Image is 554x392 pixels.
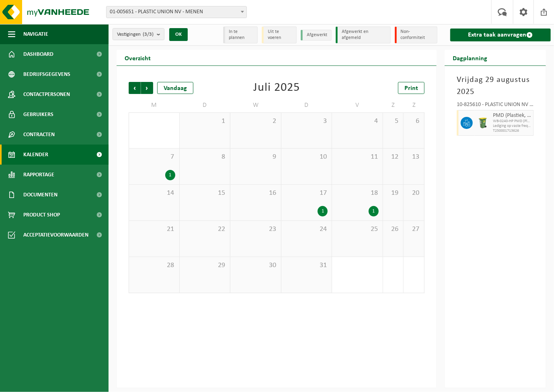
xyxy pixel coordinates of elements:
img: WB-0240-HPE-GN-50 [477,117,489,129]
span: Bedrijfsgegevens [23,64,70,84]
span: 21 [133,225,175,234]
span: Kalender [23,145,48,165]
span: 27 [408,225,420,234]
span: 11 [336,153,379,161]
div: 10-825610 - PLASTIC UNION NV - MENEN [457,102,534,110]
li: Afgewerkt [301,30,332,41]
span: 17 [285,189,328,198]
td: Z [404,98,425,112]
span: 7 [133,153,175,161]
span: 18 [336,189,379,198]
button: OK [169,28,188,41]
td: D [180,98,231,112]
span: 30 [234,261,277,270]
li: Afgewerkt en afgemeld [336,27,390,43]
span: 9 [234,153,277,161]
div: 1 [369,206,379,216]
span: 10 [285,153,328,161]
h2: Dagplanning [445,50,495,65]
span: 16 [234,189,277,198]
span: 23 [234,225,277,234]
span: 20 [408,189,420,198]
span: 19 [387,189,400,198]
div: Vandaag [157,82,193,94]
span: 2 [234,117,277,126]
td: W [230,98,281,112]
span: Print [404,85,418,92]
span: Dashboard [23,44,53,64]
a: Print [398,82,425,94]
td: D [281,98,332,112]
h2: Overzicht [117,50,159,65]
span: 3 [285,117,328,126]
span: WB-0240-HP PMD (Plastiek, Metaal, Drankkartons) (bedrijven) [493,119,531,124]
span: Contactpersonen [23,84,70,104]
span: 15 [184,189,226,198]
span: Gebruikers [23,104,53,125]
span: Documenten [23,185,57,205]
span: 29 [184,261,226,270]
span: PMD (Plastiek, Metaal, Drankkartons) (bedrijven) [493,112,531,119]
div: 1 [165,170,175,180]
span: Navigatie [23,24,48,44]
span: 26 [387,225,400,234]
span: 13 [408,153,420,161]
span: T250001713626 [493,129,531,133]
count: (3/3) [143,32,154,37]
li: In te plannen [223,27,258,43]
span: 01-005651 - PLASTIC UNION NV - MENEN [107,6,246,18]
span: Contracten [23,125,55,145]
span: 01-005651 - PLASTIC UNION NV - MENEN [106,6,247,18]
a: Extra taak aanvragen [450,29,551,41]
button: Vestigingen(3/3) [113,28,164,40]
span: 14 [133,189,175,198]
td: Z [383,98,404,112]
span: 1 [184,117,226,126]
span: 25 [336,225,379,234]
span: Volgende [141,82,153,94]
span: Vorige [129,82,141,94]
span: 28 [133,261,175,270]
li: Non-conformiteit [395,27,438,43]
li: Uit te voeren [262,27,297,43]
span: 31 [285,261,328,270]
span: 4 [336,117,379,126]
div: 1 [318,206,328,216]
span: Acceptatievoorwaarden [23,225,88,245]
span: Lediging op vaste frequentie [493,124,531,129]
span: 24 [285,225,328,234]
span: 12 [387,153,400,161]
td: M [129,98,180,112]
span: 8 [184,153,226,161]
span: 5 [387,117,400,126]
span: 22 [184,225,226,234]
span: Rapportage [23,165,54,185]
span: Vestigingen [117,29,154,41]
span: 6 [408,117,420,126]
div: Juli 2025 [253,82,300,94]
span: Product Shop [23,205,60,225]
h3: Vrijdag 29 augustus 2025 [457,74,534,98]
td: V [332,98,383,112]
